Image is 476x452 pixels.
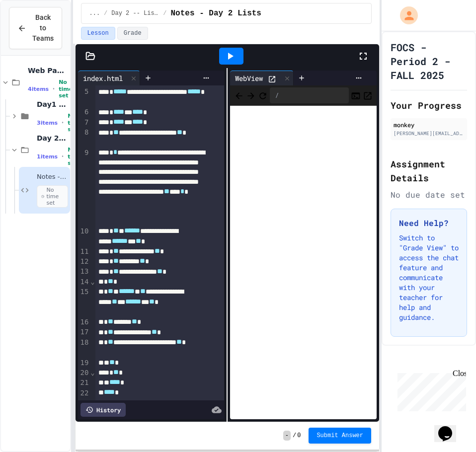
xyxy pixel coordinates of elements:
div: 8 [78,128,90,148]
span: Fold line [90,369,95,377]
div: 6 [78,107,90,117]
div: 9 [78,148,90,226]
span: No time set [68,147,81,166]
h3: Need Help? [399,217,459,229]
span: Fold line [90,278,95,286]
div: 10 [78,226,90,247]
span: / [104,9,107,17]
h2: Assignment Details [391,157,467,185]
span: Notes - Day 2 Lists [171,7,261,19]
div: 20 [78,368,90,378]
span: Submit Answer [317,432,363,440]
span: Day1 -- My First Page [37,100,68,109]
div: 17 [78,327,90,337]
div: Chat with us now!Close [4,4,69,63]
div: monkey [394,120,464,129]
div: / [270,87,349,103]
div: 14 [78,277,90,287]
div: 5 [78,87,90,107]
span: 4 items [28,86,49,92]
div: 16 [78,317,90,327]
button: Console [351,89,361,101]
span: • [62,152,64,160]
span: Day 2 -- Lists Plus... [111,9,159,17]
div: 13 [78,267,90,277]
div: History [80,403,126,417]
span: No time set [59,79,73,99]
span: / [293,432,296,440]
span: • [53,85,55,93]
div: 7 [78,118,90,128]
h1: FOCS - Period 2 - FALL 2025 [391,40,467,82]
span: 3 items [37,120,58,126]
div: 15 [78,287,90,317]
span: - [283,431,291,441]
div: 22 [78,388,90,398]
span: Back [234,89,244,101]
button: Submit Answer [309,428,371,444]
button: Lesson [81,27,115,40]
div: 11 [78,247,90,257]
span: 1 items [37,153,58,160]
div: 12 [78,257,90,267]
button: Refresh [258,89,268,101]
button: Open in new tab [363,89,373,101]
span: / [163,9,166,17]
span: ... [89,9,100,17]
div: 21 [78,378,90,388]
iframe: chat widget [394,369,466,411]
div: 18 [78,338,90,358]
p: Switch to "Grade View" to access the chat feature and communicate with your teacher for help and ... [399,233,459,322]
div: My Account [390,4,420,27]
div: No due date set [391,189,467,201]
span: 0 [297,432,301,440]
div: [PERSON_NAME][EMAIL_ADDRESS][DOMAIN_NAME] [394,130,464,137]
span: No time set [68,113,81,133]
span: Forward [246,89,256,101]
button: Back to Teams [9,7,62,49]
div: index.html [78,73,128,83]
button: Grade [117,27,148,40]
iframe: chat widget [434,412,466,442]
div: index.html [78,71,140,85]
div: WebView [230,71,294,85]
span: Web Pages [28,66,68,75]
span: Back to Teams [32,12,54,44]
div: 19 [78,358,90,368]
div: WebView [230,73,268,83]
iframe: Web Preview [230,106,377,420]
span: Notes - Day 2 Lists [37,173,68,181]
span: No time set [37,185,68,208]
span: • [62,119,64,127]
h2: Your Progress [391,98,467,112]
span: Day 2 -- Lists Plus... [37,134,68,143]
